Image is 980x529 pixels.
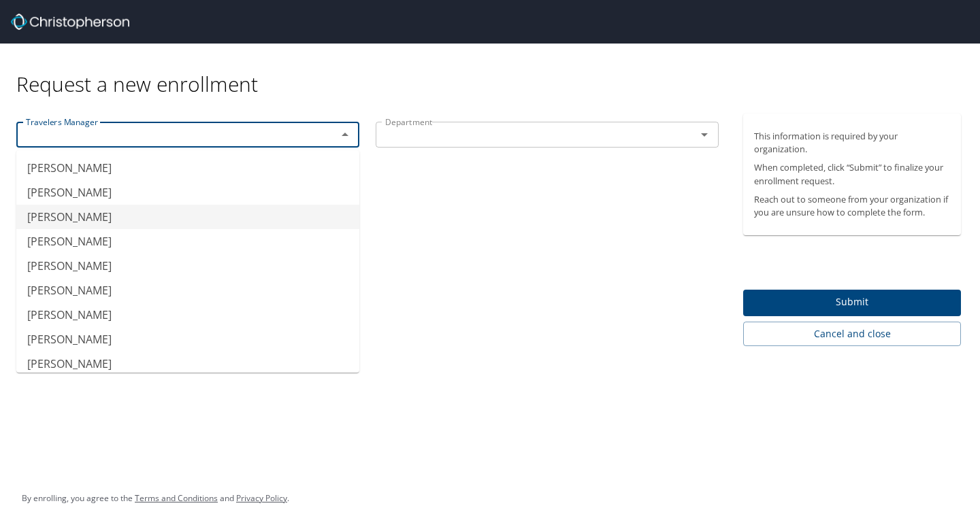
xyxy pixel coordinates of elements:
button: Close [336,125,355,144]
li: [PERSON_NAME] [16,352,359,376]
li: [PERSON_NAME] [16,229,359,254]
a: Privacy Policy [236,492,287,504]
p: Reach out to someone from your organization if you are unsure how to complete the form. [754,193,950,219]
span: Submit [754,294,950,311]
li: [PERSON_NAME] [16,180,359,205]
li: [PERSON_NAME] [16,156,359,180]
button: Open [695,125,714,144]
div: By enrolling, you agree to the and . [22,481,289,515]
li: [PERSON_NAME] [16,205,359,229]
span: Cancel and close [754,326,950,343]
li: [PERSON_NAME] [16,303,359,327]
div: Request a new enrollment [16,44,972,97]
button: Submit [743,290,961,316]
p: When completed, click “Submit” to finalize your enrollment request. [754,161,950,187]
li: [PERSON_NAME] [16,254,359,278]
li: [PERSON_NAME] [16,278,359,303]
p: This information is required by your organization. [754,130,950,156]
button: Cancel and close [743,322,961,347]
a: Terms and Conditions [135,492,218,504]
img: cbt logo [11,14,129,30]
li: [PERSON_NAME] [16,327,359,352]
